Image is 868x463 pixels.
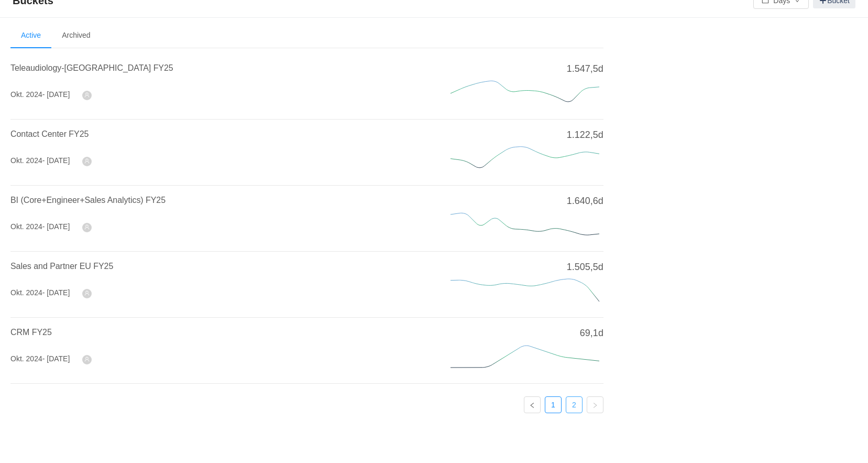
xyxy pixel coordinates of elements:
i: icon: user [84,357,90,362]
i: icon: user [84,158,90,164]
i: icon: user [84,92,90,98]
span: - [DATE] [42,222,70,231]
span: - [DATE] [42,354,70,363]
a: Teleaudiology-[GEOGRAPHIC_DATA] FY25 [10,63,173,72]
li: Next Page [587,396,603,413]
i: icon: user [84,290,90,296]
span: - [DATE] [42,90,70,99]
span: - [DATE] [42,288,70,297]
span: 1.640,6d [567,194,603,208]
span: 1.505,5d [567,260,603,274]
a: BI (Core+Engineer+Sales Analytics) FY25 [10,196,166,204]
span: - [DATE] [42,156,70,165]
span: 1.122,5d [567,128,603,142]
li: Active [10,23,51,48]
i: icon: left [529,402,535,408]
div: Okt. 2024 [10,155,70,166]
a: Contact Center FY25 [10,130,89,138]
a: 1 [545,397,561,413]
div: Okt. 2024 [10,353,70,364]
a: CRM FY25 [10,328,52,337]
span: 69,1d [580,326,603,340]
a: 2 [566,397,582,413]
a: Sales and Partner EU FY25 [10,262,113,271]
li: 2 [566,396,583,413]
span: 1.547,5d [567,62,603,76]
div: Okt. 2024 [10,89,70,100]
i: icon: right [592,402,598,408]
li: 1 [545,396,562,413]
li: Archived [51,23,101,48]
div: Okt. 2024 [10,221,70,232]
li: Previous Page [524,396,541,413]
div: Okt. 2024 [10,287,70,298]
i: icon: user [84,224,90,230]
